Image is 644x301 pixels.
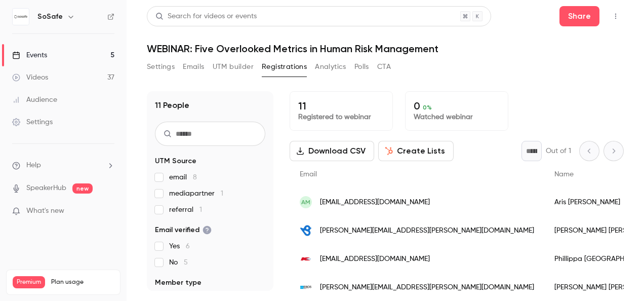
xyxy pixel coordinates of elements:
h6: SoSafe [37,12,63,22]
div: Videos [12,72,48,83]
span: 1 [199,206,202,213]
button: Settings [147,59,175,75]
div: Audience [12,95,57,105]
span: Help [26,160,41,171]
span: new [72,183,93,194]
button: UTM builder [213,59,254,75]
img: SoSafe [13,9,29,25]
span: Email verified [155,225,212,235]
span: referral [169,205,202,215]
div: Settings [12,117,53,127]
span: [EMAIL_ADDRESS][DOMAIN_NAME] [320,254,430,265]
span: 8 [193,174,197,181]
p: Registered to webinar [298,112,384,122]
img: kmart.com.au [300,253,312,265]
span: [PERSON_NAME][EMAIL_ADDRESS][PERSON_NAME][DOMAIN_NAME] [320,282,534,293]
h1: 11 People [155,99,189,111]
h1: WEBINAR: Five Overlooked Metrics in Human Risk Management [147,43,624,55]
a: SpeakerHub [26,183,66,194]
button: Share [559,6,599,26]
span: [PERSON_NAME][EMAIL_ADDRESS][PERSON_NAME][DOMAIN_NAME] [320,225,534,236]
span: email [169,172,197,182]
button: Create Lists [378,141,454,161]
div: Events [12,50,47,60]
p: 11 [298,100,384,112]
img: ebosgroup.com [300,281,312,293]
li: help-dropdown-opener [12,160,114,171]
button: Emails [183,59,204,75]
button: Analytics [315,59,346,75]
span: 0 % [423,104,432,111]
span: UTM Source [155,156,196,166]
span: Plan usage [51,278,114,286]
span: AM [301,198,310,207]
span: 6 [186,243,190,250]
span: Yes [169,241,190,251]
div: Search for videos or events [155,11,257,22]
span: [EMAIL_ADDRESS][DOMAIN_NAME] [320,197,430,208]
iframe: Noticeable Trigger [102,207,114,216]
p: 0 [414,100,500,112]
span: 1 [221,190,223,197]
p: Watched webinar [414,112,500,122]
p: Out of 1 [546,146,571,156]
button: Polls [354,59,369,75]
button: Download CSV [290,141,374,161]
button: CTA [377,59,391,75]
span: Name [554,171,574,178]
span: mediapartner [169,189,223,199]
span: Member type [155,278,202,288]
span: 5 [184,259,188,266]
span: No [169,257,188,268]
img: getbirdeye.com.au [300,224,312,237]
span: Email [300,171,317,178]
span: What's new [26,206,64,216]
span: Premium [13,276,45,288]
button: Registrations [262,59,307,75]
